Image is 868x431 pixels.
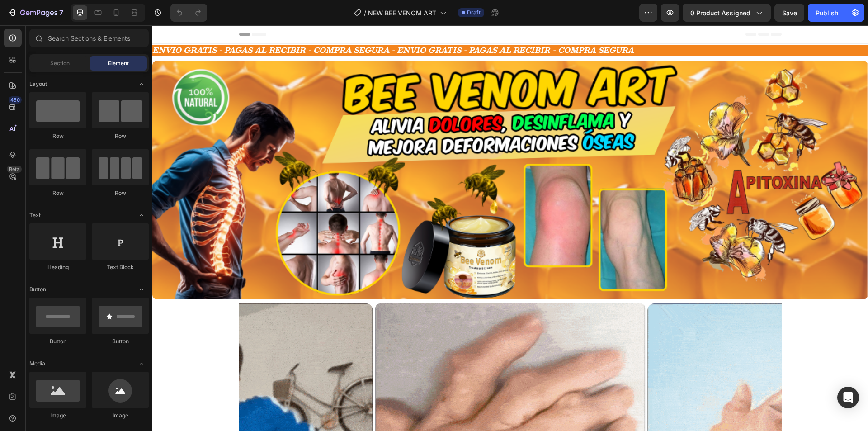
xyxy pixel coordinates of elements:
span: Save [782,9,797,17]
span: Toggle open [134,356,149,371]
div: 450 [9,96,22,104]
div: Row [29,189,86,197]
div: Text Block [92,263,149,271]
div: Undo/Redo [170,4,207,22]
div: Row [92,189,149,197]
div: Open Intercom Messenger [837,387,859,408]
span: 0 product assigned [690,8,750,18]
span: Layout [29,80,47,88]
button: Carousel Back Arrow [91,400,117,426]
span: Media [29,360,45,368]
div: Heading [29,263,86,271]
div: Row [29,132,86,140]
button: 0 product assigned [683,4,771,22]
div: Row [92,132,149,140]
span: Toggle open [134,77,149,91]
div: Button [29,337,86,346]
button: Carousel Next Arrow [599,400,625,426]
button: Save [774,4,804,22]
div: Image [29,412,86,420]
div: Button [92,337,149,346]
iframe: Design area [152,25,868,431]
button: Publish [808,4,846,22]
span: Section [50,59,70,67]
input: Search Sections & Elements [29,29,149,47]
div: Beta [7,166,22,173]
span: Draft [467,9,481,17]
p: 7 [59,7,63,18]
span: Text [29,211,41,219]
span: / [364,8,366,18]
span: Button [29,285,46,294]
div: Publish [816,8,838,18]
span: Element [108,59,129,67]
span: NEW BEE VENOM ART [368,8,436,18]
div: Image [92,412,149,420]
span: Toggle open [134,282,149,297]
button: 7 [4,4,67,22]
span: Toggle open [134,208,149,223]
